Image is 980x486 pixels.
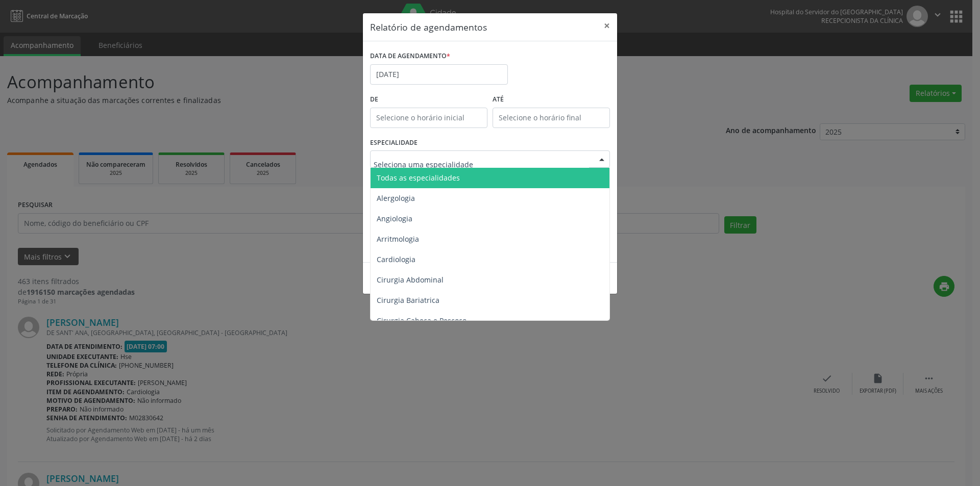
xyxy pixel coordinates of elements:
span: Arritmologia [377,234,419,244]
input: Selecione o horário inicial [370,108,487,128]
label: DATA DE AGENDAMENTO [370,48,450,64]
input: Selecione uma data ou intervalo [370,64,508,85]
label: ATÉ [493,92,610,108]
span: Cardiologia [377,254,415,264]
input: Seleciona uma especialidade [374,154,589,174]
label: De [370,92,487,108]
h5: Relatório de agendamentos [370,20,487,34]
label: ESPECIALIDADE [370,135,418,151]
span: Todas as especialidades [377,173,460,183]
span: Cirurgia Cabeça e Pescoço [377,316,467,325]
input: Selecione o horário final [493,108,610,128]
button: Close [597,13,617,38]
span: Alergologia [377,193,415,203]
span: Cirurgia Bariatrica [377,295,439,305]
span: Angiologia [377,214,412,223]
span: Cirurgia Abdominal [377,275,444,285]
